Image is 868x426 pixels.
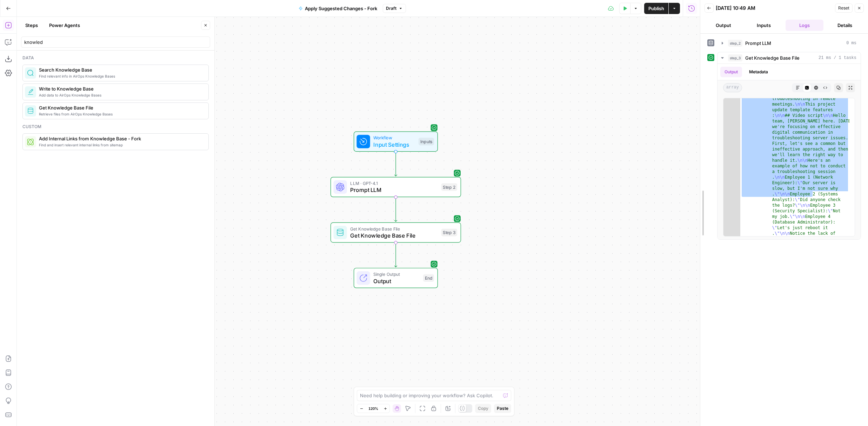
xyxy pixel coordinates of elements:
div: Inputs [419,138,434,146]
div: Single OutputOutputEnd [330,268,461,288]
span: Write to Knowledge Base [39,85,203,92]
div: WorkflowInput SettingsInputs [330,132,461,152]
span: Input Settings [373,140,415,149]
span: Find and insert relevant internal links from sitemap [39,142,203,148]
div: LLM · GPT-4.1Prompt LLMStep 2 [330,177,461,197]
div: Step 2 [441,183,458,191]
span: Get Knowledge Base File [39,104,203,111]
span: Output [373,277,420,285]
button: Power Agents [45,20,84,31]
span: 120% [368,406,378,411]
button: Paste [494,404,511,413]
div: Get Knowledge Base FileGet Knowledge Base FileStep 3 [330,222,461,243]
span: Retrieve files from AirOps Knowledge Bases [39,111,203,117]
span: Get Knowledge Base File [350,231,438,240]
div: Step 3 [441,229,458,237]
span: Find relevant info in AirOps Knowledge Bases [39,73,203,79]
button: Publish [644,3,668,14]
span: Workflow [373,134,415,141]
div: Custom [22,124,209,130]
span: Publish [648,5,664,12]
span: Single Output [373,271,420,278]
div: Data [22,55,209,61]
span: Search Knowledge Base [39,66,203,73]
span: Paste [497,405,508,412]
span: Add Internal Links from Knowledge Base - Fork [39,135,203,142]
span: LLM · GPT-4.1 [350,180,438,187]
g: Edge from start to step_2 [394,152,397,176]
span: Copy [478,405,488,412]
div: End [423,274,434,282]
span: Prompt LLM [350,186,438,194]
span: Draft [386,5,396,12]
span: Add data to AirOps Knowledge Bases [39,92,203,98]
g: Edge from step_3 to end [394,242,397,267]
button: Copy [475,404,491,413]
input: Search steps [24,39,207,46]
button: Apply Suggested Changes - Fork [294,3,381,14]
g: Edge from step_2 to step_3 [394,197,397,222]
button: Steps [21,20,42,31]
span: Get Knowledge Base File [350,225,438,232]
span: Apply Suggested Changes - Fork [305,5,377,12]
button: Draft [383,4,406,13]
